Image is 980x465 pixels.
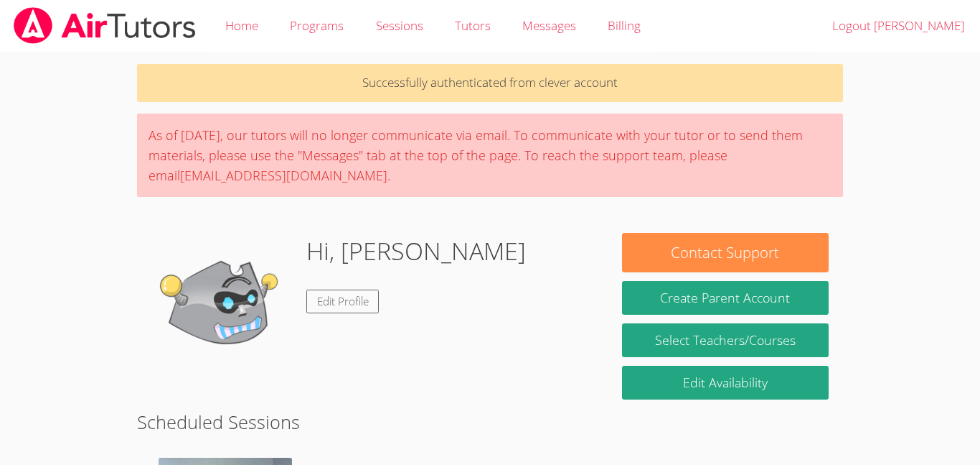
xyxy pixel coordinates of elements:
h1: Hi, [PERSON_NAME] [306,233,526,270]
button: Create Parent Account [622,281,829,315]
a: Edit Profile [306,290,380,313]
p: Successfully authenticated from clever account [137,64,843,102]
a: Edit Availability [622,366,829,400]
button: Contact Support [622,233,829,272]
img: default.png [151,233,295,377]
div: As of [DATE], our tutors will no longer communicate via email. To communicate with your tutor or ... [137,114,843,197]
h2: Scheduled Sessions [137,408,843,436]
img: airtutors_banner-c4298cdbf04f3fff15de1276eac7730deb9818008684d7c2e4769d2f7ddbe033.png [12,7,197,44]
span: Messages [522,17,576,34]
a: Select Teachers/Courses [622,323,829,357]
